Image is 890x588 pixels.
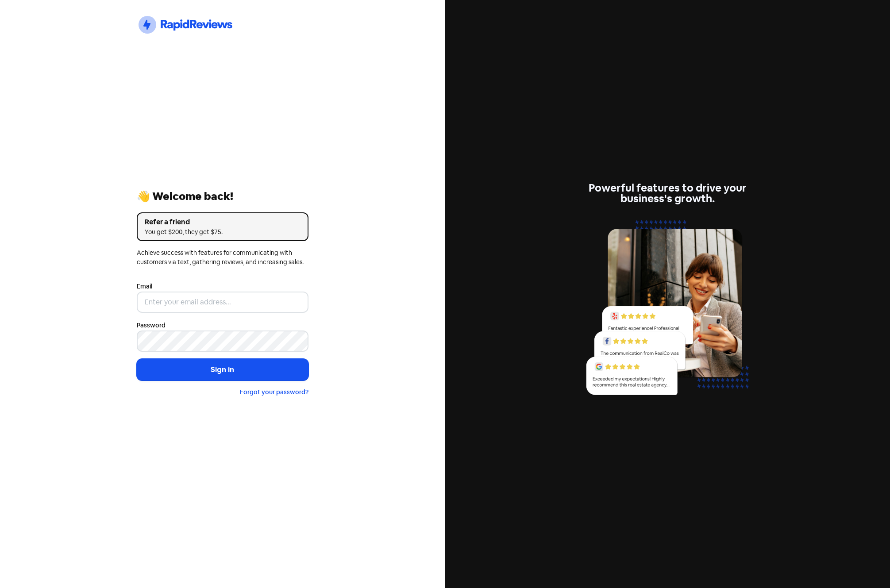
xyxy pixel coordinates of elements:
[137,321,166,330] label: Password
[137,248,308,267] div: Achieve success with features for communicating with customers via text, gathering reviews, and i...
[145,227,301,237] div: You get $200, they get $75.
[137,282,152,291] label: Email
[240,388,308,396] a: Forgot your password?
[137,191,308,202] div: 👋 Welcome back!
[582,183,753,204] div: Powerful features to drive your business's growth.
[582,215,753,405] img: reviews
[137,359,308,381] button: Sign in
[137,292,308,313] input: Enter your email address...
[145,217,301,227] div: Refer a friend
